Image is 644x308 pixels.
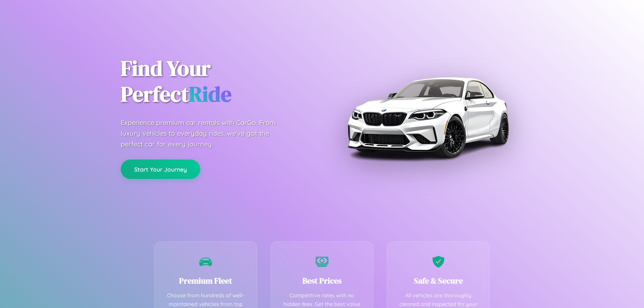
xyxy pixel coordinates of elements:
[121,56,312,107] h1: Find Your Perfect
[121,117,288,149] p: Experience premium car rentals with CarGo. From luxury vehicles to everyday rides, we've got the ...
[344,34,512,201] img: Premium BMW car rental vehicle
[189,79,231,109] span: Ride
[121,160,200,179] button: Start Your Journey
[281,275,363,286] h3: Best Prices
[397,275,479,286] h3: Safe & Secure
[165,275,247,286] h3: Premium Fleet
